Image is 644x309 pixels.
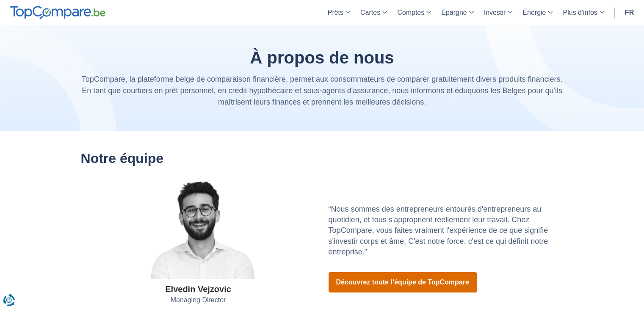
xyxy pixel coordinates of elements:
[81,48,564,67] h1: À propos de nous
[130,179,266,279] img: Elvedin Vejzovic
[81,151,564,166] h2: Notre équipe
[329,272,477,292] a: Découvrez toute l’équipe de TopCompare
[329,204,564,257] p: “Nous sommes des entrepreneurs entourés d'entrepreneurs au quotidien, et tous s'approprient réell...
[165,283,231,295] div: Elvedin Vejzovic
[171,295,226,305] span: Managing Director
[81,74,564,108] p: TopCompare, la plateforme belge de comparaison financière, permet aux consommateurs de comparer g...
[10,6,105,19] img: TopCompare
